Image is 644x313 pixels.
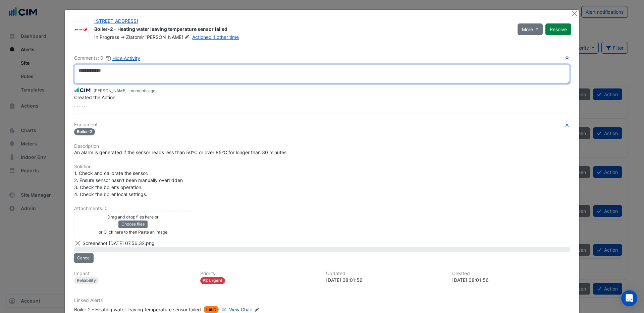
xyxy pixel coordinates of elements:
span: 2025-10-14 08:01:56 [129,88,155,93]
span: Boiler-2 [74,128,95,135]
button: Close [571,10,578,17]
a: Actioned 1 other time [192,34,239,40]
button: Cancel [74,253,94,263]
a: [STREET_ADDRESS] [94,18,138,24]
h6: Attachments: 0 [74,206,570,211]
h6: Solution [74,164,570,170]
span: Zlatomir [126,34,144,40]
span: View Chart [229,307,253,312]
span: In Progress [94,34,119,40]
button: Hide Activity [106,54,141,62]
img: Aramark [73,26,89,33]
button: More [518,23,543,35]
div: Boiler-2 - Heating water leaving temperature sensor failed [74,306,201,313]
button: Resolve [545,23,571,35]
fa-icon: Edit Linked Alerts [254,307,259,312]
a: View Chart [220,306,253,313]
img: CIM [74,86,91,94]
div: Boiler-2 - Heating water leaving temperature sensor failed [94,26,509,34]
span: 1. Check and calibrate the sensor. 2. Ensure sensor hasn't been manually overridden 3. Check the ... [74,170,184,197]
ngb-progressbar: progress bar [74,247,570,252]
div: Reliability [74,277,99,284]
h6: Equipment [74,122,570,128]
h6: Priority [200,271,318,276]
small: or Click here to then Paste an image [99,230,167,235]
span: An alarm is generated if the sensor reads less than 50ºC or over 85ºC for longer than 30 minutes [74,149,286,155]
button: Choose files [118,221,148,228]
span: -> [120,34,125,40]
h6: Description [74,143,570,149]
small: Drag and drop files here or [107,214,159,220]
span: [PERSON_NAME] [145,34,191,41]
div: [DATE] 08:01:56 [452,276,570,284]
h6: Updated [326,271,444,276]
span: Created the Action [74,95,115,100]
div: Screenshot [DATE] 07.56.32.png [83,240,155,247]
small: [PERSON_NAME] - [94,88,155,94]
h6: Impact [74,271,192,276]
h6: Linked Alerts [74,298,570,303]
span: More [522,26,533,33]
div: [DATE] 08:01:56 [326,276,444,284]
span: Fault [204,306,219,313]
div: P2 Urgent [200,277,225,284]
div: Comments: 0 [74,54,141,62]
button: Close [74,240,81,247]
div: Open Intercom Messenger [621,290,637,306]
h6: Created [452,271,570,276]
